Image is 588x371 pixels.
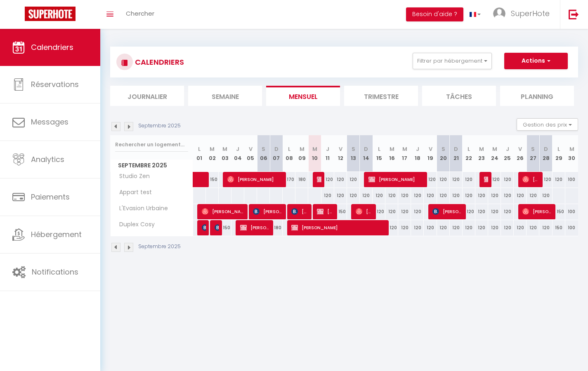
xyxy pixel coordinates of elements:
div: 120 [475,220,488,235]
div: 120 [488,220,501,235]
th: 15 [373,135,385,172]
span: [PERSON_NAME] [291,220,385,235]
span: [PERSON_NAME] [253,204,283,219]
abbr: M [479,145,484,153]
div: 120 [463,188,475,203]
span: [PERSON_NAME] [522,204,552,219]
div: 120 [385,188,398,203]
div: 180 [270,220,283,235]
div: 120 [437,172,450,187]
div: 120 [527,220,539,235]
abbr: D [544,145,548,153]
th: 03 [219,135,231,172]
div: 120 [501,204,514,219]
th: 23 [475,135,488,172]
div: 120 [437,188,450,203]
div: 150 [553,204,565,219]
span: Paiements [31,192,70,202]
abbr: J [506,145,509,153]
span: Messages [31,117,68,127]
abbr: D [274,145,279,153]
th: 18 [411,135,424,172]
abbr: J [326,145,329,153]
abbr: L [378,145,380,153]
span: Réservations [31,79,79,89]
th: 13 [347,135,360,172]
img: logout [569,9,579,19]
span: Studio Zen [112,172,152,181]
th: 01 [193,135,206,172]
div: 120 [539,188,552,203]
div: 120 [385,220,398,235]
abbr: S [531,145,535,153]
th: 26 [514,135,527,172]
span: Calendriers [31,42,73,52]
th: 14 [360,135,373,172]
div: 120 [424,172,437,187]
div: 120 [539,220,552,235]
th: 08 [283,135,295,172]
div: 120 [385,204,398,219]
span: [PERSON_NAME] [356,204,373,219]
abbr: S [352,145,355,153]
div: 100 [565,172,578,187]
div: 120 [334,172,347,187]
span: Patureau Léa [202,220,206,235]
th: 09 [295,135,308,172]
span: [PERSON_NAME] [291,204,308,219]
p: Septembre 2025 [138,122,181,130]
div: 120 [373,188,385,203]
th: 06 [257,135,270,172]
div: 100 [565,204,578,219]
th: 02 [206,135,219,172]
span: [PERSON_NAME] [215,220,219,235]
div: 170 [283,172,295,187]
th: 22 [463,135,475,172]
button: Filtrer par hébergement [413,53,492,69]
th: 10 [308,135,321,172]
img: ... [493,7,505,20]
th: 12 [334,135,347,172]
div: 150 [553,220,565,235]
input: Rechercher un logement... [115,137,188,152]
li: Mensuel [266,86,340,106]
th: 07 [270,135,283,172]
span: Hébergement [31,229,82,240]
div: 120 [347,188,360,203]
div: 100 [565,220,578,235]
abbr: L [557,145,560,153]
div: 120 [398,220,411,235]
div: 120 [553,172,565,187]
th: 05 [244,135,257,172]
span: Septembre 2025 [111,160,193,171]
div: 120 [463,204,475,219]
th: 04 [231,135,244,172]
abbr: V [249,145,253,153]
li: Planning [500,86,574,106]
span: [PERSON_NAME] [317,171,321,187]
button: Gestion des prix [517,118,578,131]
span: Notifications [32,267,78,277]
li: Semaine [188,86,262,106]
span: [PERSON_NAME] [240,220,270,235]
div: 120 [514,188,527,203]
div: 120 [347,172,360,187]
span: SuperHote [511,8,550,19]
abbr: M [312,145,317,153]
span: Appart test [112,188,154,197]
div: 120 [514,220,527,235]
div: 150 [219,220,231,235]
div: 120 [424,188,437,203]
div: 120 [463,172,475,187]
abbr: M [300,145,305,153]
div: 120 [475,188,488,203]
th: 17 [398,135,411,172]
div: 120 [373,204,385,219]
h3: CALENDRIERS [133,53,184,71]
span: Analytics [31,154,64,164]
abbr: M [402,145,407,153]
span: [PERSON_NAME] [227,171,283,187]
button: Actions [504,53,568,69]
p: Septembre 2025 [138,243,181,251]
span: [PERSON_NAME] [522,171,539,187]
